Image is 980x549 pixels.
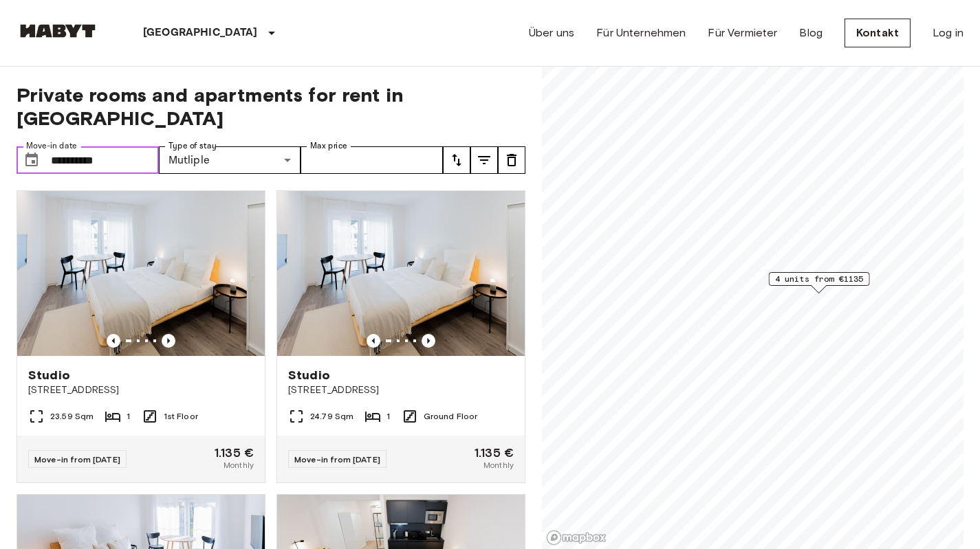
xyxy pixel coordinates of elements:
div: Mutliple [159,146,301,174]
span: 1 [127,410,130,423]
span: 1.135 € [215,447,254,459]
span: Private rooms and apartments for rent in [GEOGRAPHIC_DATA] [17,83,525,130]
a: Marketing picture of unit DE-04-001-013-01HPrevious imagePrevious imageStudio[STREET_ADDRESS]23.5... [17,190,265,483]
span: Ground Floor [424,410,478,423]
span: Move-in from [DATE] [34,454,120,464]
span: [STREET_ADDRESS] [28,383,254,397]
span: Move-in from [DATE] [294,454,380,464]
button: tune [443,146,470,174]
label: Type of stay [168,140,217,152]
span: [STREET_ADDRESS] [288,383,514,397]
button: tune [470,146,498,174]
a: Mapbox logo [546,530,607,546]
button: Previous image [367,334,380,348]
span: 1st Floor [164,410,198,423]
a: Blog [799,25,823,41]
span: 1 [386,410,390,423]
button: Previous image [107,334,120,348]
label: Max price [310,140,347,152]
span: 24.79 Sqm [310,410,353,423]
a: Marketing picture of unit DE-04-001-007-01HPrevious imagePrevious imageStudio[STREET_ADDRESS]24.7... [276,190,525,483]
a: Kontakt [845,19,911,47]
a: Für Unternehmen [596,25,686,41]
span: Monthly [224,459,254,471]
a: Log in [933,25,963,41]
img: Marketing picture of unit DE-04-001-013-01H [17,191,265,356]
img: Habyt [17,24,99,38]
span: 23.59 Sqm [50,410,94,423]
div: Map marker [769,272,870,293]
button: Previous image [422,334,435,348]
span: 1.135 € [475,447,514,459]
a: Über uns [529,25,574,41]
label: Move-in date [26,140,77,152]
a: Für Vermieter [708,25,777,41]
button: tune [498,146,525,174]
button: Previous image [162,334,175,348]
button: Choose date, selected date is 31 Dec 2025 [18,146,45,174]
span: Studio [288,367,330,383]
span: 4 units from €1135 [775,273,864,285]
span: Monthly [483,459,514,471]
img: Marketing picture of unit DE-04-001-007-01H [277,191,525,356]
p: [GEOGRAPHIC_DATA] [143,25,258,41]
span: Studio [28,367,70,383]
